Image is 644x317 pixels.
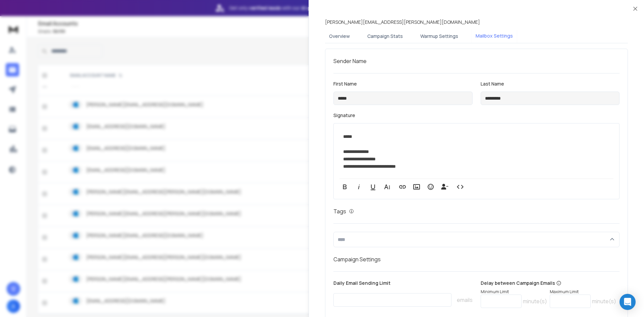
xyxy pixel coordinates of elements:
[333,57,620,65] h1: Sender Name
[481,289,547,295] p: Minimum Limit
[333,207,346,215] h1: Tags
[325,29,354,44] button: Overview
[457,296,473,304] p: emails
[481,280,616,286] p: Delay between Campaign Emails
[620,294,636,310] div: Open Intercom Messenger
[333,280,473,289] p: Daily Email Sending Limit
[367,180,379,194] button: Underline (Ctrl+U)
[481,82,620,86] label: Last Name
[338,180,351,194] button: Bold (Ctrl+B)
[454,180,467,194] button: Code View
[592,297,616,305] p: minute(s)
[424,180,437,194] button: Emoticons
[396,180,409,194] button: Insert Link (Ctrl+K)
[410,180,423,194] button: Insert Image (Ctrl+P)
[550,289,616,295] p: Maximum Limit
[363,29,407,44] button: Campaign Stats
[523,297,547,305] p: minute(s)
[472,29,517,44] button: Mailbox Settings
[333,82,473,86] label: First Name
[333,255,620,263] h1: Campaign Settings
[416,29,462,44] button: Warmup Settings
[381,180,393,194] button: More Text
[333,113,620,118] label: Signature
[325,19,480,25] p: [PERSON_NAME][EMAIL_ADDRESS][PERSON_NAME][DOMAIN_NAME]
[438,180,451,194] button: Insert Unsubscribe Link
